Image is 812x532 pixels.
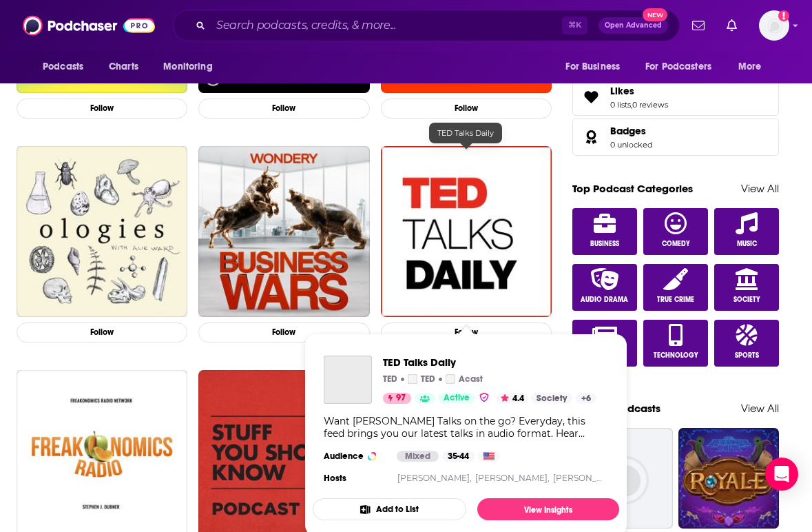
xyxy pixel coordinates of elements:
[324,356,372,404] a: TED Talks Daily
[581,296,628,304] span: Audio Drama
[610,85,668,97] a: Likes
[590,240,619,248] span: Business
[636,54,731,80] button: open menu
[43,57,83,76] span: Podcasts
[154,54,230,80] button: open menu
[497,393,528,404] button: 4.4
[610,125,652,137] a: Badges
[324,415,608,440] div: Want [PERSON_NAME] Talks on the go? Everyday, this feed brings you our latest talks in audio form...
[383,393,411,404] a: 97
[383,374,397,385] p: TED
[572,320,637,367] a: News
[662,240,690,248] span: Comedy
[759,10,789,41] span: Logged in as HughE
[610,140,652,150] a: 0 unlocked
[408,374,435,385] a: TED
[643,208,708,255] a: Comedy
[572,119,779,156] span: Badges
[714,208,779,255] a: Music
[444,391,470,405] span: Active
[721,14,742,37] a: Show notifications dropdown
[576,393,596,404] a: +6
[741,182,779,195] a: View All
[396,391,406,405] span: 97
[459,374,483,385] p: Acast
[23,12,155,39] img: Podchaser - Follow, Share and Rate Podcasts
[429,123,502,143] div: TED Talks Daily
[572,208,637,255] a: Business
[565,57,620,76] span: For Business
[687,14,710,37] a: Show notifications dropdown
[643,320,708,367] a: Technology
[735,351,759,360] span: Sports
[553,473,625,483] a: [PERSON_NAME]
[479,391,490,403] img: verified Badge
[313,498,466,520] button: Add to List
[643,8,667,21] span: New
[556,54,637,80] button: open menu
[17,146,187,317] img: Ologies with Alie Ward
[109,57,138,76] span: Charts
[737,240,757,248] span: Music
[381,323,552,342] button: Follow
[17,99,187,119] button: Follow
[17,323,187,342] button: Follow
[100,54,147,80] a: Charts
[438,393,475,404] a: Active
[198,146,369,317] img: Business Wars
[645,57,711,76] span: For Podcasters
[173,10,680,41] div: Search podcasts, credits, & more...
[738,57,762,76] span: More
[397,451,439,462] div: Mixed
[759,10,789,41] img: User Profile
[733,296,760,304] span: Society
[610,85,634,97] span: Likes
[381,146,552,317] img: TED Talks Daily
[765,458,798,491] div: Open Intercom Messenger
[643,264,708,311] a: True Crime
[475,473,550,483] a: [PERSON_NAME],
[324,473,346,484] h4: Hosts
[442,451,475,462] div: 35-44
[741,402,779,415] a: View All
[714,264,779,311] a: Society
[324,451,386,462] h3: Audience
[198,99,369,119] button: Follow
[729,54,779,80] button: open menu
[572,264,637,311] a: Audio Drama
[383,356,596,369] a: TED Talks Daily
[477,498,619,520] a: View Insights
[632,100,668,110] a: 0 reviews
[610,100,631,110] a: 0 lists
[163,57,212,76] span: Monitoring
[759,10,789,41] button: Show profile menu
[714,320,779,367] a: Sports
[33,54,101,80] button: open menu
[657,296,694,304] span: True Crime
[654,351,698,360] span: Technology
[577,88,605,107] a: Likes
[610,125,646,137] span: Badges
[577,127,605,147] a: Badges
[562,17,587,34] span: ⌘ K
[598,17,668,34] button: Open AdvancedNew
[381,99,552,119] button: Follow
[778,10,789,21] svg: Add a profile image
[531,393,572,404] a: Society
[678,428,779,529] img: The Adventure Zone
[631,100,632,110] span: ,
[421,374,435,385] p: TED
[605,22,662,29] span: Open Advanced
[572,79,779,116] span: Likes
[211,14,562,37] input: Search podcasts, credits, & more...
[572,182,693,195] a: Top Podcast Categories
[198,323,369,342] button: Follow
[397,473,472,483] a: [PERSON_NAME],
[446,374,483,385] a: Acast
